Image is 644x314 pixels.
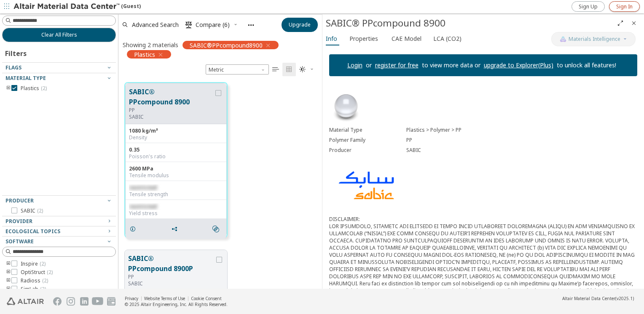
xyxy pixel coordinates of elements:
[206,64,269,75] div: Unit System
[21,85,47,92] span: Plastics
[289,21,311,28] span: Upgrade
[129,184,157,191] span: restricted
[326,16,614,30] div: SABIC® PPcompound 8900
[299,66,306,73] i: 
[2,216,116,226] button: Provider
[329,137,406,144] div: Polymer Family
[40,260,46,267] span: ( 2 )
[128,274,215,280] div: PP
[37,207,43,214] span: ( 2 )
[5,286,11,293] i: toogle group
[5,277,11,284] i: toogle group
[562,295,615,301] span: Altair Material Data Center
[209,221,226,237] button: Similar search
[553,61,620,69] p: to unlock all features!
[282,18,318,32] button: Upgrade
[21,208,43,214] span: SABIC
[128,280,215,287] p: SABIC
[129,107,214,114] div: PP
[2,73,116,83] button: Material Type
[609,1,640,12] a: Sign In
[5,261,11,267] i: toogle group
[118,76,322,289] div: grid
[129,165,223,172] div: 2600 MPa
[126,221,143,237] button: Details
[7,298,44,305] img: Altair Engineering
[129,114,214,120] p: SABIC
[579,3,598,10] span: Sign Up
[190,41,263,49] span: SABIC®PPcompound8900
[212,226,219,232] i: 
[185,21,192,28] i: 
[129,210,223,217] div: Yield stress
[5,218,32,225] span: Provider
[5,64,21,71] span: Flags
[128,253,215,274] button: SABIC® PPcompound 8900P
[286,66,292,73] i: 
[484,61,553,69] a: upgrade to Explorer(Plus)
[347,61,362,69] a: Login
[129,128,223,134] div: 1080 kg/m³
[2,226,116,237] button: Ecological Topics
[282,63,296,76] button: Tile View
[269,63,282,76] button: Table View
[134,51,155,58] span: Plastics
[406,127,637,133] div: Plastics > Polymer > PP
[349,32,378,45] span: Properties
[129,172,223,179] div: Tensile modulus
[2,196,116,206] button: Producer
[2,28,116,42] button: Clear All Filters
[13,3,141,11] div: (Guest)
[125,295,138,301] a: Privacy
[129,134,223,141] div: Density
[329,147,406,154] div: Producer
[41,32,77,38] span: Clear All Filters
[329,90,363,123] img: Material Type Image
[132,22,179,28] span: Advanced Search
[569,36,620,43] span: Materials Intelligence
[196,22,230,28] span: Compare (6)
[21,286,46,293] span: SimLab
[375,61,419,69] a: register for free
[2,63,116,73] button: Flags
[562,295,634,301] div: (v2025.1)
[392,32,421,45] span: CAE Model
[572,1,605,12] a: Sign Up
[296,63,318,76] button: Theme
[21,261,46,267] span: Inspire
[21,269,53,276] span: OptiStruct
[42,277,48,284] span: ( 2 )
[627,16,641,30] button: Close
[47,269,53,276] span: ( 2 )
[419,61,484,69] p: to view more data or
[2,237,116,247] button: Software
[5,228,60,235] span: Ecological Topics
[551,32,636,46] button: AI CopilotMaterials Intelligence
[5,85,11,92] i: toogle group
[329,127,406,133] div: Material Type
[5,75,46,82] span: Material Type
[13,3,121,11] img: Altair Material Data Center
[5,197,34,204] span: Producer
[167,221,185,237] button: Share
[129,153,223,160] div: Poisson's ratio
[5,238,34,245] span: Software
[144,295,185,301] a: Website Terms of Use
[326,32,337,45] span: Info
[614,16,627,30] button: Full Screen
[560,36,566,43] img: AI Copilot
[329,162,403,209] img: Logo - Provider
[191,295,222,301] a: Cookie Consent
[2,42,31,62] div: Filters
[129,146,223,153] div: 0.35
[21,277,48,284] span: Radioss
[433,32,462,45] span: LCA (CO2)
[5,269,11,276] i: toogle group
[406,137,637,144] div: PP
[129,191,223,198] div: Tensile strength
[206,64,269,75] span: Metric
[362,61,375,69] p: or
[129,87,214,107] button: SABIC® PPcompound 8900
[616,3,633,10] span: Sign In
[406,147,637,154] div: SABIC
